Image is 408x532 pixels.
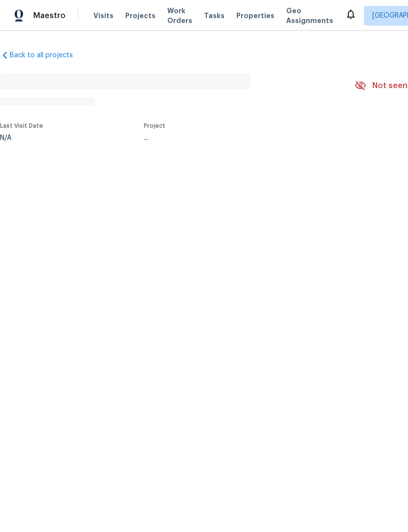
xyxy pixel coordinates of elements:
[144,135,332,141] div: ...
[167,6,192,25] span: Work Orders
[125,11,156,21] span: Projects
[236,11,274,21] span: Properties
[204,12,225,19] span: Tasks
[93,11,113,21] span: Visits
[33,11,66,21] span: Maestro
[286,6,333,25] span: Geo Assignments
[144,123,165,129] span: Project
